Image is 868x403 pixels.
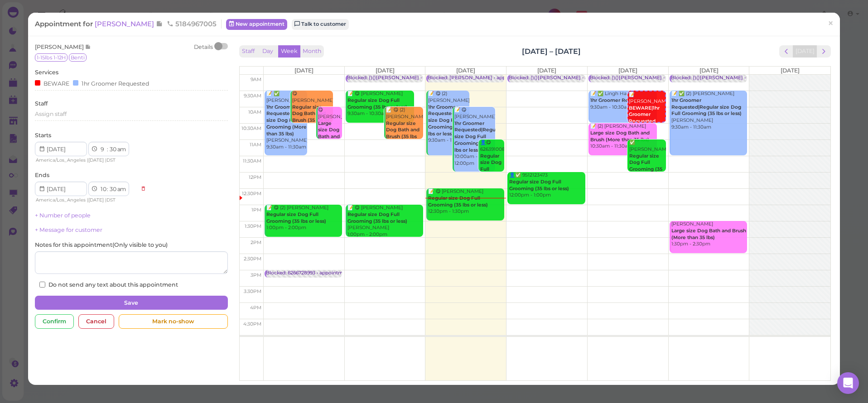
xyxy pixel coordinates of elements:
[36,157,86,163] span: America/Los_Angeles
[509,179,569,192] b: Regular size Dog Full Grooming (35 lbs or less)
[244,256,261,262] span: 2:30pm
[194,43,213,51] div: Details
[257,45,279,58] button: Day
[251,77,261,82] span: 9am
[347,75,454,82] div: Blocked: ()()[PERSON_NAME] • appointment
[292,104,329,130] b: Regular size Dog Bath and Brush (35 lbs or less)
[522,46,581,57] h2: [DATE] – [DATE]
[292,19,349,30] a: Talk to customer
[251,207,261,213] span: 1pm
[35,68,58,77] label: Services
[241,125,261,131] span: 10:30am
[428,91,469,144] div: 📝 😋 (2) [PERSON_NAME] 9:30am - 11:30am
[88,197,104,203] span: [DATE]
[35,53,68,62] span: 1-15lbs 1-12H
[95,19,164,28] a: [PERSON_NAME]
[36,197,86,203] span: America/Los_Angeles
[671,75,778,82] div: Blocked: ()()[PERSON_NAME] • appointment
[699,67,719,74] span: [DATE]
[69,53,87,62] span: Benti
[266,205,342,231] div: 📝 😋 (2) [PERSON_NAME] 1:00pm - 2:00pm
[35,131,51,139] label: Starts
[85,43,91,50] span: Note
[244,93,261,99] span: 9:30am
[456,67,475,74] span: [DATE]
[509,75,616,82] div: Blocked: ()()[PERSON_NAME] • appointment
[817,45,831,58] button: next
[88,157,104,163] span: [DATE]
[590,130,650,143] b: Large size Dog Bath and Brush (More than 35 lbs)
[35,212,91,219] a: + Number of people
[39,281,178,289] label: Do not send any text about this appointment
[454,120,502,153] b: 1hr Groomer Requested|Regular size Dog Full Grooming (35 lbs or less)
[266,270,351,277] div: Blocked: 6266728993 • appointment
[251,272,261,278] span: 3pm
[781,67,800,74] span: [DATE]
[35,156,136,164] div: | |
[35,100,48,108] label: Staff
[428,195,488,208] b: Regular size Dog Full Grooming (35 lbs or less)
[837,372,859,394] div: Open Intercom Messenger
[78,314,114,329] div: Cancel
[347,211,407,224] b: Regular size Dog Full Grooming (35 lbs or less)
[106,197,116,203] span: DST
[73,78,149,88] div: 1hr Groomer Requested
[590,75,697,82] div: Blocked: ()()[PERSON_NAME] • appointment
[35,196,136,204] div: | |
[242,191,261,197] span: 12:30pm
[318,107,342,180] div: 😋 [PERSON_NAME] 10:00am - 11:00am
[428,104,475,137] b: 1hr Groomer Requested|Regular size Dog Full Grooming (35 lbs or less)
[244,288,261,294] span: 3:30pm
[779,45,793,58] button: prev
[167,19,217,28] span: 5184967005
[629,105,660,124] b: BEWARE|1hr Groomer Requested
[347,97,407,110] b: Regular size Dog Full Grooming (35 lbs or less)
[95,19,156,28] span: [PERSON_NAME]
[537,67,556,74] span: [DATE]
[318,120,340,166] b: Large size Dog Bath and Brush (More than 35 lbs)
[243,158,261,164] span: 11:30am
[671,221,747,248] div: [PERSON_NAME] 1:30pm - 2:30pm
[239,45,257,58] button: Staff
[509,172,585,199] div: 👤✅ 9512123473 12:00pm - 1:00pm
[35,226,102,233] a: + Message for customer
[671,228,746,240] b: Large size Dog Bath and Brush (More than 35 lbs)
[386,120,420,146] b: Regular size Dog Bath and Brush (35 lbs or less)
[251,240,261,245] span: 2pm
[300,45,324,58] button: Month
[428,75,528,82] div: Blocked: [PERSON_NAME] • appointment
[629,139,666,193] div: ✅ [PERSON_NAME] 9:30am - 10:30am
[35,171,49,179] label: Ends
[292,91,333,144] div: 😋 [PERSON_NAME] 9:30am - 10:30am
[119,314,227,329] div: Mark no-show
[347,205,423,238] div: 📝 😋 [PERSON_NAME] [PERSON_NAME] 1:00pm - 2:00pm
[35,110,67,117] span: Assign staff
[106,157,116,163] span: DST
[822,13,839,34] a: ×
[266,91,307,150] div: 📝 ✅ [PERSON_NAME] [PERSON_NAME] 9:30am - 11:30am
[245,223,261,229] span: 1:30pm
[671,97,742,116] b: 1hr Groomer Requested|Regular size Dog Full Grooming (35 lbs or less)
[249,174,261,180] span: 12pm
[376,67,395,74] span: [DATE]
[793,45,817,58] button: [DATE]
[35,314,74,329] div: Confirm
[250,142,261,148] span: 11am
[226,19,287,30] a: New appointment
[250,305,261,311] span: 4pm
[618,67,637,74] span: [DATE]
[628,91,665,138] div: 📝 [PERSON_NAME] 9:30am - 10:30am
[156,19,164,28] span: Note
[590,97,648,103] b: 1hr Groomer Requested
[35,296,227,310] button: Save
[428,188,504,215] div: 📝 😋 [PERSON_NAME] 12:30pm - 1:30pm
[629,153,662,179] b: Regular size Dog Full Grooming (35 lbs or less)
[671,91,747,130] div: 📝 ✅ (2) [PERSON_NAME] [PERSON_NAME] 9:30am - 11:30am
[35,43,85,50] span: [PERSON_NAME]
[39,282,45,288] input: Do not send any text about this appointment
[35,78,69,88] div: BEWARE
[386,107,423,160] div: 📝 😋 (2) [PERSON_NAME] 10:00am - 11:00am
[480,139,504,206] div: 👤😋 6263910085 11:00am - 12:00pm
[454,107,495,167] div: 📝 😋 [PERSON_NAME] 10:00am - 12:00pm
[480,153,505,192] b: Regular size Dog Full Grooming (35 lbs or less)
